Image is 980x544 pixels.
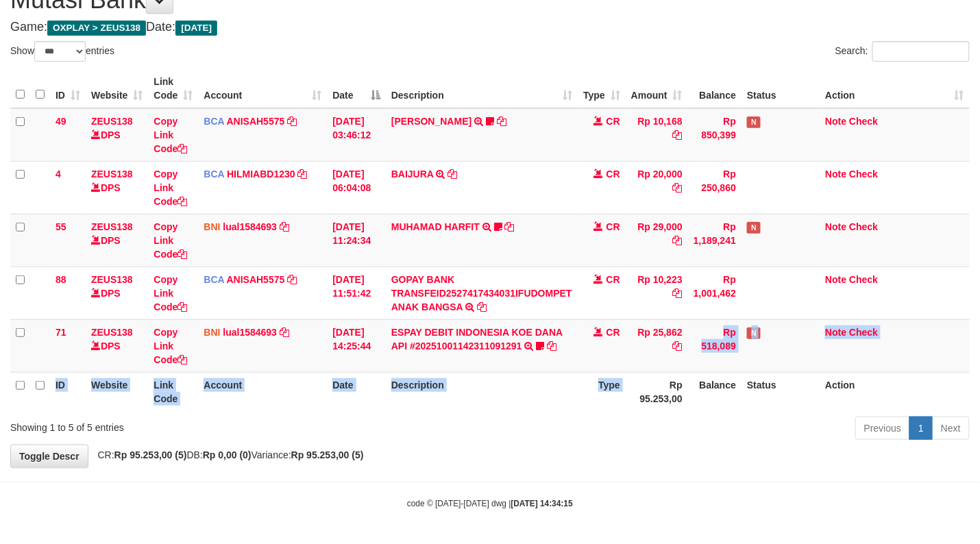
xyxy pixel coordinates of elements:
[391,221,480,232] a: MUHAMAD HARFIT
[626,161,688,214] td: Rp 20,000
[825,274,846,285] a: Note
[91,221,133,232] a: ZEUS138
[391,169,434,180] a: BAIJURA
[327,69,386,108] th: Date: activate to sort column descending
[227,116,285,127] a: ANISAH5575
[91,274,133,285] a: ZEUS138
[688,108,742,162] td: Rp 850,399
[626,267,688,319] td: Rp 10,223
[154,274,187,312] a: Copy Link Code
[607,116,620,127] span: CR
[742,69,820,108] th: Status
[477,301,487,312] a: Copy GOPAY BANK TRANSFEID2527417434031IFUDOMPET ANAK BANGSA to clipboard
[198,372,327,411] th: Account
[291,449,364,460] strong: Rp 95.253,00 (5)
[223,221,277,232] a: lual1584693
[607,327,620,338] span: CR
[148,69,198,108] th: Link Code: activate to sort column ascending
[578,69,626,108] th: Type: activate to sort column ascending
[91,449,364,460] span: CR: DB: Variance:
[497,116,506,127] a: Copy INA PAUJANAH to clipboard
[511,499,573,508] strong: [DATE] 14:34:15
[47,21,146,36] span: OXPLAY > ZEUS138
[287,116,297,127] a: Copy ANISAH5575 to clipboard
[747,116,761,128] span: Has Note
[386,372,578,411] th: Description
[835,41,970,62] label: Search:
[391,327,563,351] a: ESPAY DEBIT INDONESIA KOE DANA API #20251001142311091291
[747,327,761,339] span: Has Note
[175,21,217,36] span: [DATE]
[849,327,878,338] a: Check
[505,221,515,232] a: Copy MUHAMAD HARFIT to clipboard
[391,274,572,312] a: GOPAY BANK TRANSFEID2527417434031IFUDOMPET ANAK BANGSA
[820,372,970,411] th: Action
[86,108,148,162] td: DPS
[204,221,220,232] span: BNI
[688,319,742,372] td: Rp 518,089
[204,327,220,338] span: BNI
[626,214,688,267] td: Rp 29,000
[198,69,327,108] th: Account: activate to sort column ascending
[86,161,148,214] td: DPS
[820,69,970,108] th: Action: activate to sort column ascending
[673,288,683,299] a: Copy Rp 10,223 to clipboard
[204,169,224,180] span: BCA
[50,69,86,108] th: ID: activate to sort column ascending
[673,129,683,140] a: Copy Rp 10,168 to clipboard
[148,372,198,411] th: Link Code
[327,108,386,162] td: [DATE] 03:46:12
[607,169,620,180] span: CR
[86,214,148,267] td: DPS
[386,69,578,108] th: Description: activate to sort column ascending
[626,108,688,162] td: Rp 10,168
[154,221,187,260] a: Copy Link Code
[227,169,295,180] a: HILMIABD1230
[327,161,386,214] td: [DATE] 06:04:08
[849,274,878,285] a: Check
[327,372,386,411] th: Date
[688,214,742,267] td: Rp 1,189,241
[56,327,66,338] span: 71
[154,327,187,365] a: Copy Link Code
[825,169,846,180] a: Note
[825,221,846,232] a: Note
[34,41,86,62] select: Showentries
[688,267,742,319] td: Rp 1,001,462
[56,169,61,180] span: 4
[56,116,66,127] span: 49
[114,449,187,460] strong: Rp 95.253,00 (5)
[86,69,148,108] th: Website: activate to sort column ascending
[688,161,742,214] td: Rp 250,860
[287,274,297,285] a: Copy ANISAH5575 to clipboard
[578,372,626,411] th: Type
[547,341,556,351] a: Copy ESPAY DEBIT INDONESIA KOE DANA API #20251001142311091291 to clipboard
[932,417,970,440] a: Next
[154,169,187,207] a: Copy Link Code
[626,372,688,411] th: Rp 95.253,00
[626,319,688,372] td: Rp 25,862
[86,372,148,411] th: Website
[227,274,285,285] a: ANISAH5575
[50,372,86,411] th: ID
[56,221,66,232] span: 55
[327,267,386,319] td: [DATE] 11:51:42
[909,417,933,440] a: 1
[10,445,88,468] a: Toggle Descr
[154,116,187,154] a: Copy Link Code
[203,449,252,460] strong: Rp 0,00 (0)
[298,169,308,180] a: Copy HILMIABD1230 to clipboard
[747,222,761,234] span: Has Note
[327,214,386,267] td: [DATE] 11:24:34
[223,327,277,338] a: lual1584693
[56,274,66,285] span: 88
[673,235,683,246] a: Copy Rp 29,000 to clipboard
[825,116,846,127] a: Note
[849,169,878,180] a: Check
[849,221,878,232] a: Check
[280,221,289,232] a: Copy lual1584693 to clipboard
[204,274,224,285] span: BCA
[849,116,878,127] a: Check
[280,327,289,338] a: Copy lual1584693 to clipboard
[607,221,620,232] span: CR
